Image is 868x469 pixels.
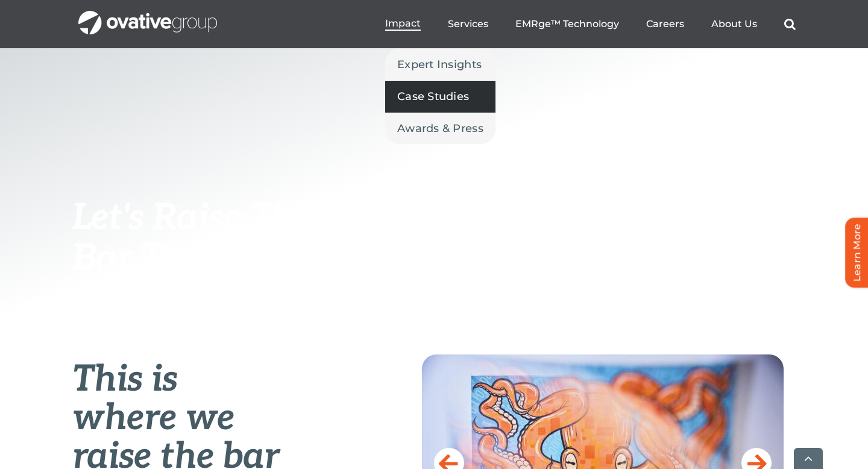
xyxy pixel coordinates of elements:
[385,17,421,30] span: Impact
[385,81,495,112] a: Case Studies
[78,10,217,21] a: OG_Full_horizontal_WHT
[646,18,684,30] a: Careers
[385,5,796,43] nav: Menu
[72,397,234,440] em: where we
[385,113,495,144] a: Awards & Press
[397,56,482,73] span: Expert Insights
[385,17,421,31] a: Impact
[385,49,495,80] a: Expert Insights
[515,18,619,30] a: EMRge™ Technology
[448,18,488,30] a: Services
[397,88,469,105] span: Case Studies
[72,358,177,401] em: This is
[72,237,287,280] span: Bar Together
[711,18,757,30] a: About Us
[397,120,483,137] span: Awards & Press
[72,197,312,240] span: Let's Raise The
[784,18,796,30] a: Search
